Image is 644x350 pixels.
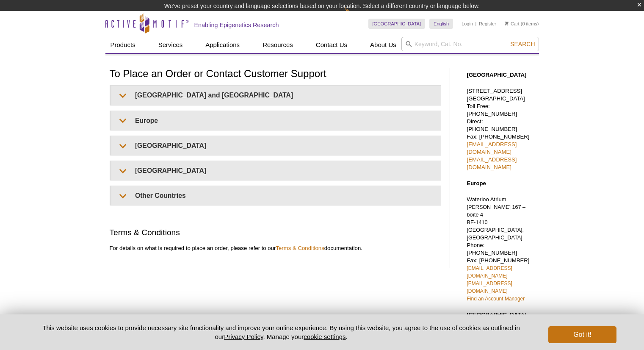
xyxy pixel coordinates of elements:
[479,21,496,27] a: Register
[110,244,441,252] p: For details on what is required to place an order, please refer to our documentation.
[467,281,512,294] a: [EMAIL_ADDRESS][DOMAIN_NAME]
[505,19,539,29] li: (0 items)
[200,37,245,53] a: Applications
[508,40,537,48] button: Search
[429,19,453,29] a: English
[153,37,188,53] a: Services
[467,141,517,155] a: [EMAIL_ADDRESS][DOMAIN_NAME]
[401,37,539,51] input: Keyword, Cat. No.
[365,37,401,53] a: About Us
[368,19,426,29] a: [GEOGRAPHIC_DATA]
[257,37,298,53] a: Resources
[110,68,441,81] h1: To Place an Order or Contact Customer Support
[194,21,279,29] h2: Enabling Epigenetics Research
[467,87,535,171] p: [STREET_ADDRESS] [GEOGRAPHIC_DATA] Toll Free: [PHONE_NUMBER] Direct: [PHONE_NUMBER] Fax: [PHONE_N...
[462,21,473,27] a: Login
[111,86,441,105] summary: [GEOGRAPHIC_DATA] and [GEOGRAPHIC_DATA]
[304,333,345,340] button: cookie settings
[467,265,512,279] a: [EMAIL_ADDRESS][DOMAIN_NAME]
[111,161,441,180] summary: [GEOGRAPHIC_DATA]
[505,21,509,25] img: Your Cart
[224,333,263,340] a: Privacy Policy
[467,296,525,302] a: Find an Account Manager
[475,19,477,29] li: |
[467,156,517,170] a: [EMAIL_ADDRESS][DOMAIN_NAME]
[111,111,441,130] summary: Europe
[111,136,441,155] summary: [GEOGRAPHIC_DATA]
[548,326,616,343] button: Got it!
[28,323,535,341] p: This website uses cookies to provide necessary site functionality and improve your online experie...
[345,6,367,26] img: Change Here
[311,37,352,53] a: Contact Us
[467,180,486,186] strong: Europe
[467,196,535,303] p: Waterloo Atrium Phone: [PHONE_NUMBER] Fax: [PHONE_NUMBER]
[467,204,526,241] span: [PERSON_NAME] 167 – boîte 4 BE-1410 [GEOGRAPHIC_DATA], [GEOGRAPHIC_DATA]
[505,21,520,27] a: Cart
[467,72,527,78] strong: [GEOGRAPHIC_DATA]
[510,41,535,47] span: Search
[276,245,324,251] a: Terms & Conditions
[111,186,441,205] summary: Other Countries
[105,37,141,53] a: Products
[467,311,527,318] strong: [GEOGRAPHIC_DATA]
[110,227,441,238] h2: Terms & Conditions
